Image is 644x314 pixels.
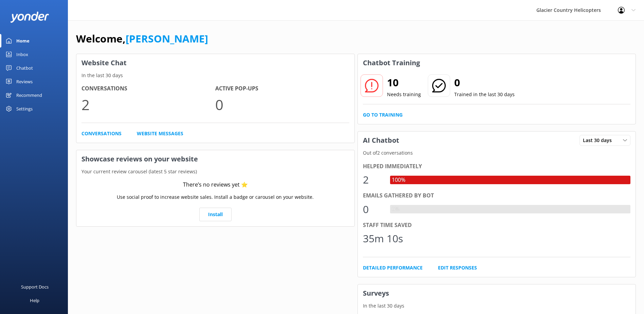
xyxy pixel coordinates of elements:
[16,48,28,61] div: Inbox
[215,84,349,93] h4: Active Pop-ups
[363,264,423,272] a: Detailed Performance
[76,31,208,47] h1: Welcome,
[454,91,515,98] p: Trained in the last 30 days
[358,284,636,302] h3: Surveys
[583,137,616,144] span: Last 30 days
[358,149,636,157] p: Out of 2 conversations
[454,74,515,91] h2: 0
[363,230,403,247] div: 35m 10s
[10,12,49,23] img: yonder-white-logo.png
[199,208,232,221] a: Install
[183,180,248,189] div: There’s no reviews yet ⭐
[16,61,33,75] div: Chatbot
[363,221,631,230] div: Staff time saved
[387,74,421,91] h2: 10
[16,88,42,102] div: Recommend
[363,172,383,188] div: 2
[76,168,354,175] p: Your current review carousel (latest 5 star reviews)
[358,54,425,72] h3: Chatbot Training
[16,34,30,48] div: Home
[21,280,49,294] div: Support Docs
[81,84,215,93] h4: Conversations
[363,191,631,200] div: Emails gathered by bot
[30,294,39,307] div: Help
[76,72,354,79] p: In the last 30 days
[117,193,314,201] p: Use social proof to increase website sales. Install a badge or carousel on your website.
[390,176,407,185] div: 100%
[76,150,354,168] h3: Showcase reviews on your website
[81,93,215,116] p: 2
[387,91,421,98] p: Needs training
[438,264,477,272] a: Edit Responses
[76,54,354,72] h3: Website Chat
[137,130,183,137] a: Website Messages
[363,162,631,171] div: Helped immediately
[358,132,404,149] h3: AI Chatbot
[215,93,349,116] p: 0
[358,302,636,310] p: In the last 30 days
[81,130,122,137] a: Conversations
[16,102,33,116] div: Settings
[16,75,33,88] div: Reviews
[390,205,401,214] div: 0%
[363,111,403,119] a: Go to Training
[363,201,383,217] div: 0
[126,32,208,46] a: [PERSON_NAME]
